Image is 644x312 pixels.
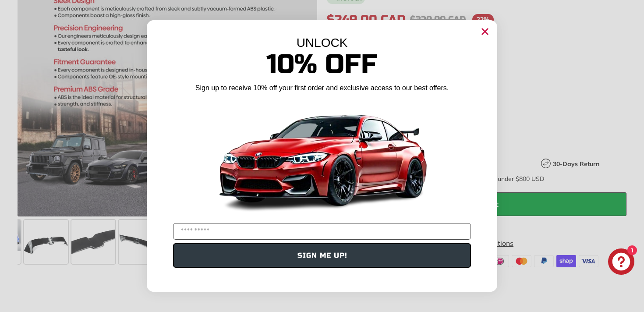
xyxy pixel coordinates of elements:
[173,223,471,240] input: YOUR EMAIL
[195,84,449,92] span: Sign up to receive 10% off your first order and exclusive access to our best offers.
[173,243,471,268] button: SIGN ME UP!
[605,248,637,277] inbox-online-store-chat: Shopify online store chat
[266,48,378,80] span: 10% Off
[297,36,348,50] span: UNLOCK
[212,96,432,220] img: Banner showing BMW 4 Series Body kit
[478,25,492,39] button: Close dialog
